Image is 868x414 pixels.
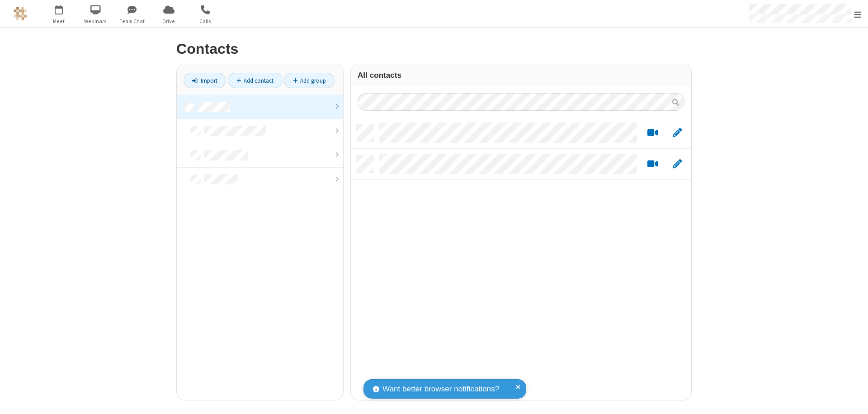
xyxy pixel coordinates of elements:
span: Meet [42,17,76,25]
button: Edit [668,159,686,170]
div: grid [351,118,691,400]
span: Webinars [79,17,113,25]
img: QA Selenium DO NOT DELETE OR CHANGE [14,7,27,20]
button: Start a video meeting [644,159,661,170]
span: Calls [189,17,222,25]
button: Edit [668,127,686,139]
h3: All contacts [358,71,684,80]
span: Drive [152,17,186,25]
span: Team Chat [115,17,149,25]
a: Add contact [228,73,283,88]
button: Start a video meeting [644,127,661,139]
span: Want better browser notifications? [382,383,499,395]
a: Add group [284,73,335,88]
h2: Contacts [176,41,692,57]
a: Import [184,73,226,88]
